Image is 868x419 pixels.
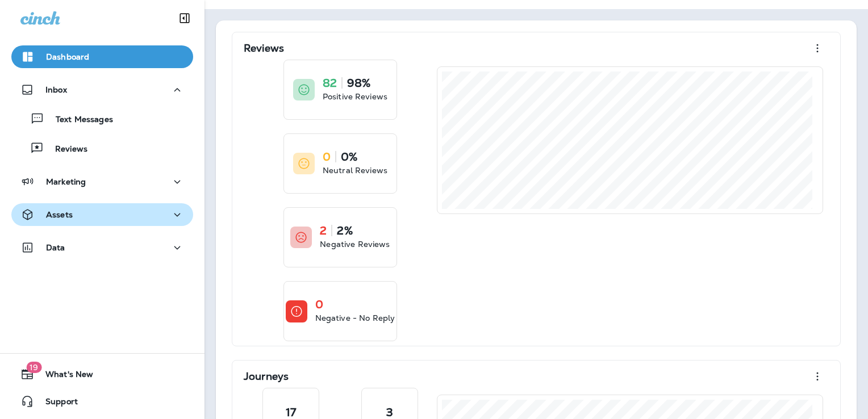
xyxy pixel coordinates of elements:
[11,236,193,259] button: Data
[286,407,296,418] p: 17
[11,136,193,160] button: Reviews
[45,85,67,94] p: Inbox
[323,91,387,102] p: Positive Reviews
[11,170,193,193] button: Marketing
[26,362,41,373] span: 19
[34,397,78,410] span: Support
[323,151,331,162] p: 0
[320,238,390,250] p: Negative Reviews
[244,371,289,382] p: Journeys
[44,144,87,155] p: Reviews
[244,43,284,54] p: Reviews
[169,7,201,30] button: Collapse Sidebar
[11,390,193,413] button: Support
[341,151,357,162] p: 0%
[323,77,337,89] p: 82
[46,243,65,252] p: Data
[11,363,193,386] button: 19What's New
[11,203,193,226] button: Assets
[386,407,393,418] p: 3
[11,107,193,131] button: Text Messages
[46,177,86,186] p: Marketing
[44,115,113,125] p: Text Messages
[11,45,193,68] button: Dashboard
[347,77,370,89] p: 98%
[46,210,73,219] p: Assets
[46,52,89,61] p: Dashboard
[337,225,352,236] p: 2%
[315,299,323,310] p: 0
[34,370,93,383] span: What's New
[11,78,193,101] button: Inbox
[323,165,387,176] p: Neutral Reviews
[315,312,395,324] p: Negative - No Reply
[320,225,327,236] p: 2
